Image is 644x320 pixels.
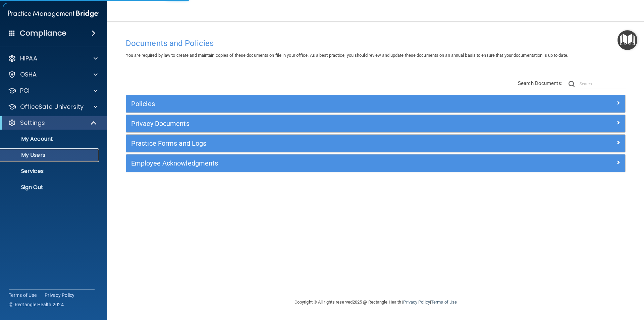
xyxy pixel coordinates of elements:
[131,98,620,109] a: Policies
[580,79,626,89] input: Search
[9,292,37,299] a: Terms of Use
[8,71,98,79] a: OSHA
[4,184,96,191] p: Sign Out
[20,54,37,62] p: HIPAA
[253,291,498,313] div: Copyright © All rights reserved 2025 @ Rectangle Health | |
[4,152,96,158] p: My Users
[9,301,64,308] span: Ⓒ Rectangle Health 2024
[4,136,96,142] p: My Account
[8,119,97,127] a: Settings
[20,119,45,127] p: Settings
[20,103,84,111] p: OfficeSafe University
[126,39,626,48] h4: Documents and Policies
[8,87,98,95] a: PCI
[20,29,66,38] h4: Compliance
[403,300,430,305] a: Privacy Policy
[618,30,637,50] button: Open Resource Center
[131,118,620,129] a: Privacy Documents
[45,292,75,299] a: Privacy Policy
[131,159,495,167] h5: Employee Acknowledgments
[131,140,495,147] h5: Practice Forms and Logs
[8,54,98,62] a: HIPAA
[131,100,495,107] h5: Policies
[8,7,99,20] img: PMB logo
[131,120,495,127] h5: Privacy Documents
[518,80,562,86] span: Search Documents:
[569,81,575,87] img: ic-search.3b580494.png
[8,103,98,111] a: OfficeSafe University
[431,300,457,305] a: Terms of Use
[126,53,568,58] span: You are required by law to create and maintain copies of these documents on file in your office. ...
[131,138,620,149] a: Practice Forms and Logs
[20,87,30,95] p: PCI
[20,71,37,79] p: OSHA
[4,168,96,175] p: Services
[131,158,620,169] a: Employee Acknowledgments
